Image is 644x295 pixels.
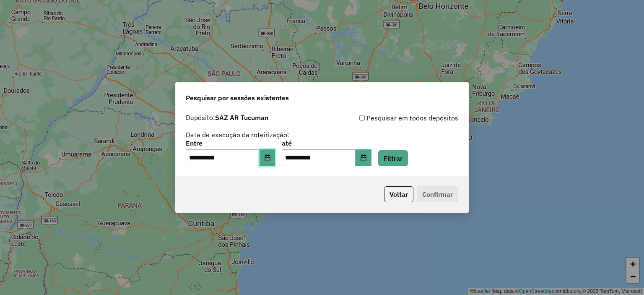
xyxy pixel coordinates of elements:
button: Voltar [384,186,413,202]
button: Filtrar [378,150,408,166]
div: Pesquisar em todos depósitos [322,113,458,123]
strong: SAZ AR Tucuman [215,113,268,122]
label: Data de execução da roteirização: [186,130,289,140]
label: Depósito: [186,112,268,123]
label: Entre [186,138,275,148]
span: Pesquisar por sessões existentes [186,93,289,103]
label: até [282,138,371,148]
button: Choose Date [260,149,275,166]
button: Choose Date [356,149,371,166]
